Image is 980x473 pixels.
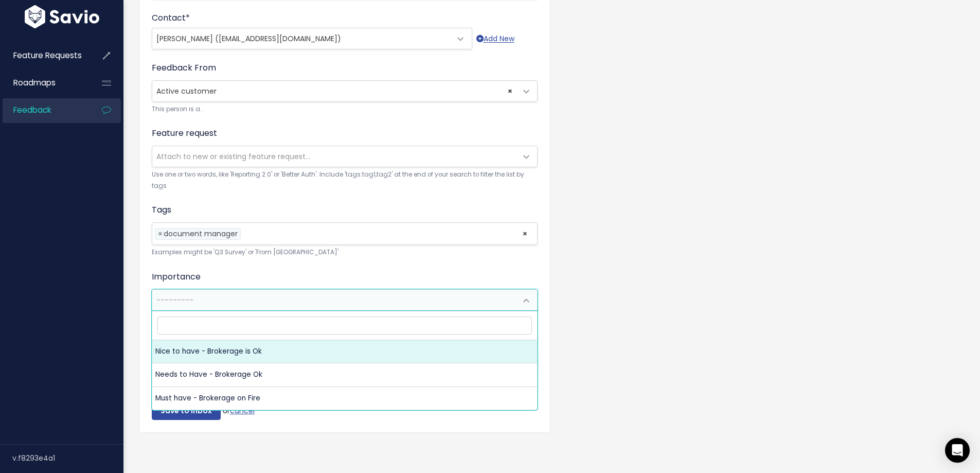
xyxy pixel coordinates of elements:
[22,5,102,28] img: logo-white.9d6f32f41409.svg
[158,229,163,239] span: ×
[3,44,85,67] a: Feature Requests
[152,340,537,363] li: Nice to have - Brokerage is Ok
[155,228,241,240] li: document manager
[13,104,51,115] span: Feedback
[152,81,516,101] span: Active customer
[156,33,341,44] span: [PERSON_NAME] ([EMAIL_ADDRESS][DOMAIN_NAME])
[152,28,472,49] span: Bryn Jackson (truckload@bolttransportinc.com)
[522,223,528,244] span: ×
[508,81,512,101] span: ×
[156,295,193,305] span: ---------
[152,169,538,191] small: Use one or two words, like 'Reporting 2.0' or 'Better Auth'. Include 'tags:tag1,tag2' at the end ...
[156,151,310,162] span: Attach to new or existing feature request...
[13,77,56,88] span: Roadmaps
[152,387,537,410] li: Must have - Brokerage on Fire
[152,402,221,421] input: Save to Inbox
[945,438,970,463] div: Open Intercom Messenger
[230,405,255,415] a: cancel
[152,80,538,102] span: Active customer
[152,204,171,216] label: Tags
[3,71,85,95] a: Roadmaps
[152,62,216,74] label: Feedback From
[164,229,238,239] span: document manager
[152,127,217,139] label: Feature request
[152,104,538,115] small: This person is a...
[152,271,201,283] label: Importance
[13,50,82,61] span: Feature Requests
[3,98,85,122] a: Feedback
[152,363,537,387] li: Needs to Have - Brokerage Ok
[12,445,123,471] div: v.f8293e4a1
[152,247,538,258] small: Examples might be 'Q3 Survey' or 'From [GEOGRAPHIC_DATA]'
[152,28,451,49] span: Bryn Jackson (truckload@bolttransportinc.com)
[152,12,190,24] label: Contact
[476,32,514,45] a: Add New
